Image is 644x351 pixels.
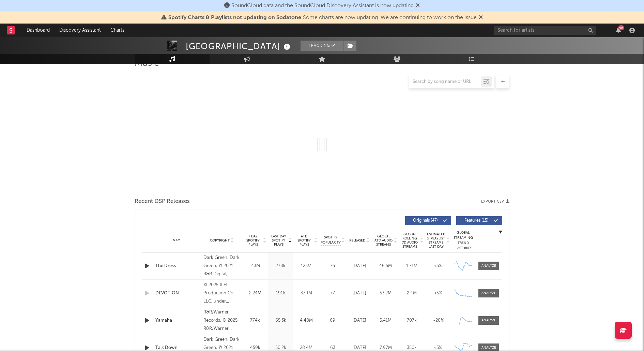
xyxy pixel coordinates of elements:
button: 96 [616,28,621,33]
div: <5% [427,290,449,297]
span: Spotify Charts & Playlists not updating on Sodatone [168,15,301,20]
div: 278k [270,263,292,269]
div: 4.48M [295,317,317,324]
div: 96 [618,25,624,30]
span: Copyright [210,238,230,243]
input: Search by song name or URL [409,79,481,85]
div: 2.4M [400,290,423,297]
div: [DATE] [348,263,371,269]
div: Dark Green, Dark Green, © 2021 R&R Digital, LLC/Warner Records Inc. [203,254,241,278]
div: R&R/Warner Records, © 2025 R&R/Warner Records Inc. [203,308,241,333]
span: SoundCloud data and the SoundCloud Discovery Assistant is now updating [231,3,414,9]
a: The Dress [155,263,200,269]
div: <5% [427,263,449,269]
div: [GEOGRAPHIC_DATA] [186,41,292,52]
div: 2.3M [244,263,266,269]
button: Originals(47) [405,216,451,225]
span: Last Day Spotify Plays [270,234,288,247]
span: Estimated % Playlist Streams Last Day [427,232,445,249]
a: Yamaha [155,317,200,324]
div: [DATE] [348,290,371,297]
div: 2.24M [244,290,266,297]
div: 77 [321,290,344,297]
span: Dismiss [416,3,420,9]
button: Tracking [301,41,343,51]
div: Name [155,238,200,243]
div: 65.3k [270,317,292,324]
div: 774k [244,317,266,324]
input: Search for artists [494,26,596,35]
div: 1.71M [400,263,423,269]
div: 125M [295,263,317,269]
div: 191k [270,290,292,297]
div: Global Streaming Trend (Last 60D) [453,230,473,251]
span: ATD Spotify Plays [295,234,313,247]
span: : Some charts are now updating. We are continuing to work on the issue [168,15,477,20]
span: Recent DSP Releases [135,198,190,206]
a: Discovery Assistant [55,24,106,37]
span: Spotify Popularity [321,235,341,245]
div: 75 [321,263,344,269]
span: Dismiss [479,15,483,20]
span: 7 Day Spotify Plays [244,234,262,247]
a: DEVOTION [155,290,200,297]
div: [DATE] [348,317,371,324]
a: Dashboard [22,24,55,37]
div: 53.2M [374,290,397,297]
div: 69 [321,317,344,324]
div: 46.5M [374,263,397,269]
span: Music [135,59,159,68]
span: Originals ( 47 ) [410,219,441,223]
div: 707k [400,317,423,324]
div: 5.41M [374,317,397,324]
span: Global ATD Audio Streams [374,234,393,247]
span: Features ( 15 ) [461,219,492,223]
button: Features(15) [456,216,502,225]
button: Export CSV [481,200,509,204]
span: Released [349,238,365,243]
span: Global Rolling 7D Audio Streams [400,232,419,249]
div: 37.1M [295,290,317,297]
div: © 2025 ILH Production Co. LLC, under exclusive license to Def Jam Recordings, a division of UMG R... [203,281,241,306]
div: ~ 20 % [427,317,449,324]
a: Charts [106,24,129,37]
